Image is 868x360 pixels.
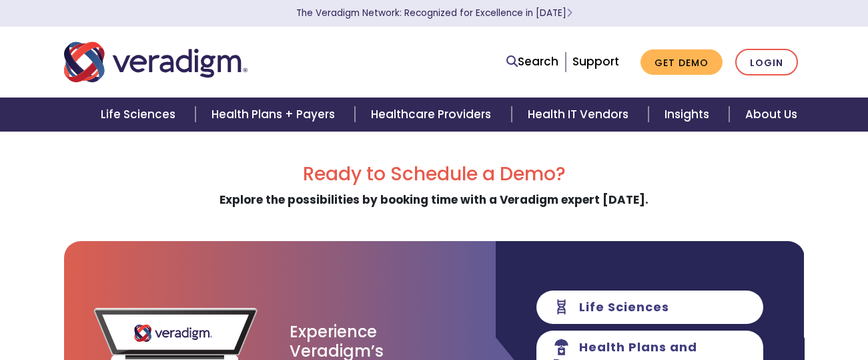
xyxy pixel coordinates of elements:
h2: Ready to Schedule a Demo? [64,163,805,186]
a: Search [506,53,558,71]
a: Insights [648,98,729,132]
strong: Explore the possibilities by booking time with a Veradigm expert [DATE]. [220,192,648,208]
a: Get Demo [640,49,723,75]
a: The Veradigm Network: Recognized for Excellence in [DATE]Learn More [296,7,572,19]
a: Health Plans + Payers [195,98,355,132]
a: Life Sciences [85,98,195,132]
a: Login [735,49,798,76]
a: About Us [729,98,813,132]
a: Support [572,53,619,69]
span: Learn More [566,7,572,19]
img: Veradigm logo [64,40,248,84]
a: Health IT Vendors [512,98,648,132]
a: Healthcare Providers [355,98,511,132]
